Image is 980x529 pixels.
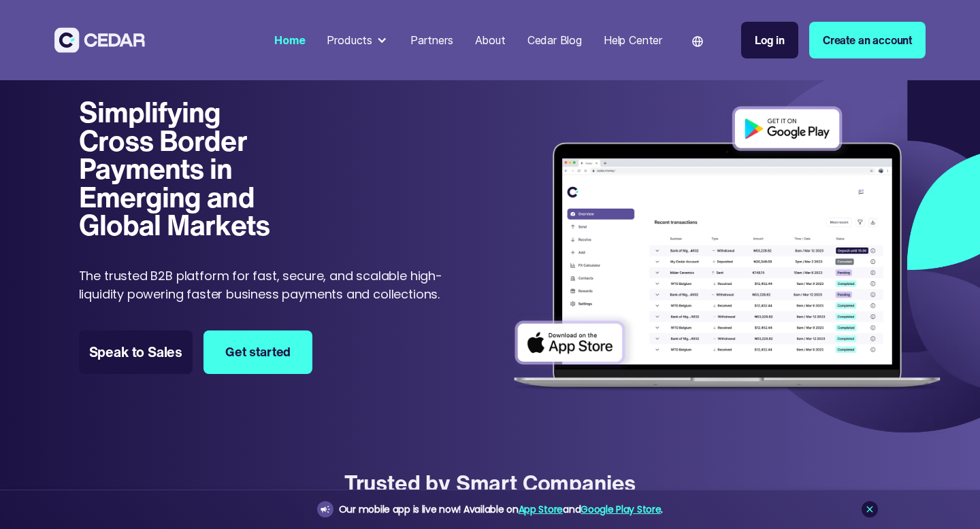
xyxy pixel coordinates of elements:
div: Partners [410,32,453,48]
div: Help Center [604,32,662,48]
img: announcement [320,504,331,515]
a: Google Play Store [581,502,661,516]
a: About [470,25,511,55]
div: Products [327,32,372,48]
img: Dashboard of transactions [504,98,950,401]
div: Log in [755,32,785,48]
a: Home [269,25,310,55]
h1: Simplifying Cross Border Payments in Emerging and Global Markets [79,98,301,239]
div: Products [321,27,394,54]
a: Cedar Blog [522,25,587,55]
div: Cedar Blog [527,32,582,48]
a: Partners [405,25,459,55]
div: Home [274,32,305,48]
a: Help Center [598,25,668,55]
a: Create an account [809,22,926,58]
div: About [475,32,506,48]
a: Get started [203,330,312,374]
p: The trusted B2B platform for fast, secure, and scalable high-liquidity powering faster business p... [79,267,450,303]
img: world icon [692,36,703,47]
a: Log in [741,22,798,58]
a: App Store [519,502,563,516]
a: Speak to Sales [79,330,193,374]
div: Our mobile app is live now! Available on and . [339,501,663,518]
